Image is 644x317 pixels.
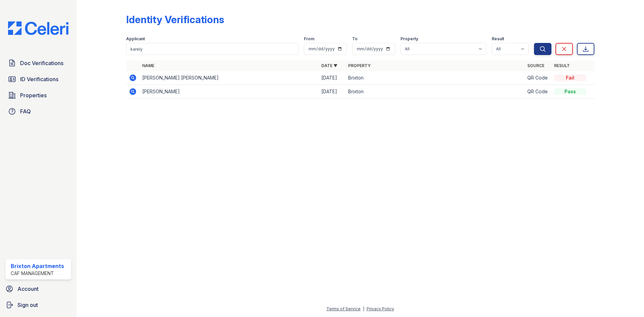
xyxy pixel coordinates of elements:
[142,63,154,68] a: Name
[126,43,299,55] input: Search by name or phone number
[345,71,525,85] td: Brixton
[3,282,74,296] a: Account
[525,85,551,99] td: QR Code
[20,91,47,99] span: Properties
[11,270,64,277] div: CAF Management
[348,63,371,68] a: Property
[11,262,64,270] div: Brixton Apartments
[5,105,71,118] a: FAQ
[554,63,570,68] a: Result
[17,285,39,293] span: Account
[326,306,361,311] a: Terms of Service
[126,13,224,25] div: Identity Verifications
[345,85,525,99] td: Brixton
[367,306,394,311] a: Privacy Policy
[3,298,74,312] a: Sign out
[352,36,358,42] label: To
[527,63,544,68] a: Source
[363,306,364,311] div: |
[5,56,71,70] a: Doc Verifications
[319,85,345,99] td: [DATE]
[304,36,314,42] label: From
[400,36,418,42] label: Property
[20,75,58,83] span: ID Verifications
[126,36,145,42] label: Applicant
[17,301,38,309] span: Sign out
[20,59,63,67] span: Doc Verifications
[554,88,586,95] div: Pass
[5,89,71,102] a: Properties
[140,71,319,85] td: [PERSON_NAME] [PERSON_NAME]
[20,107,31,115] span: FAQ
[492,36,504,42] label: Result
[319,71,345,85] td: [DATE]
[554,74,586,81] div: Fail
[140,85,319,99] td: [PERSON_NAME]
[525,71,551,85] td: QR Code
[5,72,71,86] a: ID Verifications
[3,21,74,35] img: CE_Logo_Blue-a8612792a0a2168367f1c8372b55b34899dd931a85d93a1a3d3e32e68fde9ad4.png
[321,63,337,68] a: Date ▼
